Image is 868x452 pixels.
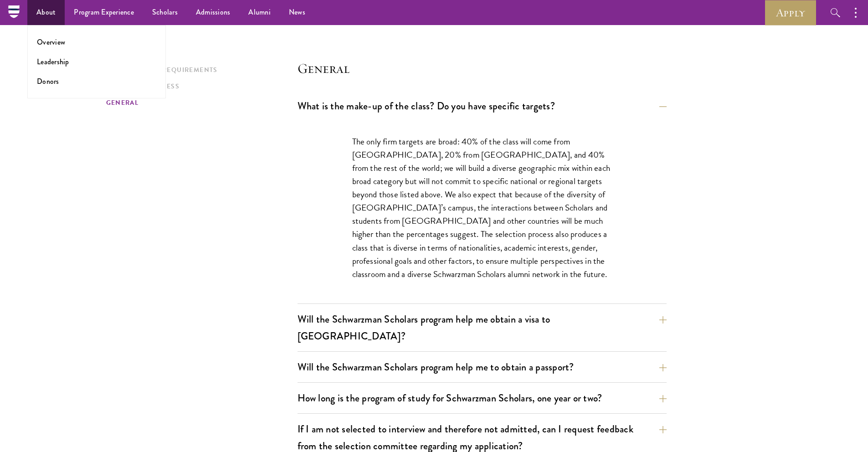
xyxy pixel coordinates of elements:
a: Overview [37,37,65,47]
button: What is the make-up of the class? Do you have specific targets? [298,96,667,116]
p: Jump to category: [106,46,298,54]
button: Will the Schwarzman Scholars program help me to obtain a passport? [298,357,667,377]
a: Leadership [37,56,69,67]
p: The only firm targets are broad: 40% of the class will come from [GEOGRAPHIC_DATA], 20% from [GEO... [352,135,612,281]
button: How long is the program of study for Schwarzman Scholars, one year or two? [298,388,667,408]
a: Interview Process [106,82,292,91]
h4: General [298,59,667,77]
button: Will the Schwarzman Scholars program help me obtain a visa to [GEOGRAPHIC_DATA]? [298,309,667,346]
a: Application & Requirements [106,65,292,75]
a: General [106,98,292,108]
a: Donors [37,76,59,87]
